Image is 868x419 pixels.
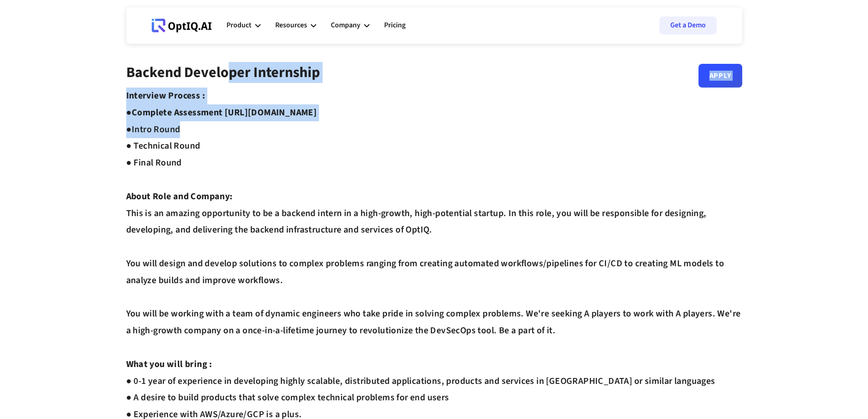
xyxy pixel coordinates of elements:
[659,16,717,35] a: Get a Demo
[331,12,370,39] div: Company
[126,358,212,371] strong: What you will bring :
[126,89,205,102] strong: Interview Process :
[275,12,316,39] div: Resources
[152,12,212,39] a: Webflow Homepage
[331,19,360,31] div: Company
[126,106,317,136] strong: Complete Assessment [URL][DOMAIN_NAME] ●
[226,12,261,39] div: Product
[126,62,320,83] strong: Backend Developer Internship
[384,12,406,39] a: Pricing
[275,19,307,31] div: Resources
[226,19,252,31] div: Product
[699,64,742,88] a: Apply
[126,190,233,203] strong: About Role and Company:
